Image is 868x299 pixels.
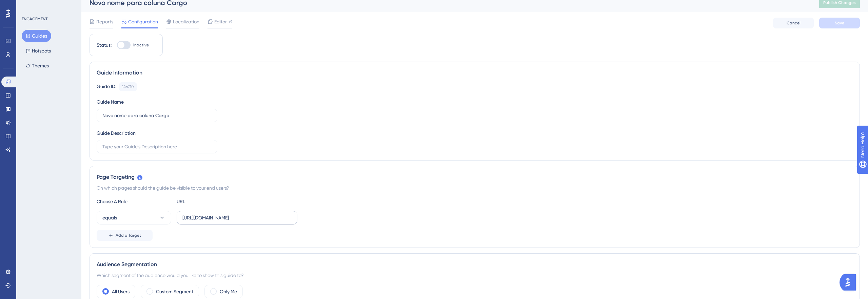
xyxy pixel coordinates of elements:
div: Guide Name [97,98,124,106]
label: All Users [112,287,130,296]
div: Guide Information [97,69,853,77]
span: Cancel [787,20,801,26]
span: equals [102,214,117,222]
div: On which pages should the guide be visible to your end users? [97,184,853,192]
div: Which segment of the audience would you like to show this guide to? [97,271,853,279]
div: Guide Description [97,129,136,137]
input: yourwebsite.com/path [182,214,292,221]
div: 146710 [122,84,134,89]
div: Audience Segmentation [97,260,853,269]
div: Guide ID: [97,82,116,91]
span: Configuration [128,18,158,26]
button: Cancel [773,18,814,28]
input: Type your Guide’s Name here [102,112,212,119]
span: Add a Target [116,233,141,238]
label: Custom Segment [156,287,193,296]
button: equals [97,211,171,225]
div: Status: [97,41,112,49]
span: Localization [173,18,199,26]
iframe: UserGuiding AI Assistant Launcher [840,272,860,293]
span: Need Help? [16,2,42,10]
div: URL [177,197,251,206]
div: ENGAGEMENT [22,16,47,22]
button: Guides [22,30,51,42]
div: Page Targeting [97,173,853,181]
button: Themes [22,60,53,72]
span: Save [835,20,844,26]
button: Save [819,18,860,28]
span: Reports [96,18,113,26]
span: Inactive [133,42,149,48]
button: Add a Target [97,230,153,241]
input: Type your Guide’s Description here [102,143,212,150]
label: Only Me [220,287,237,296]
span: Editor [214,18,227,26]
div: Choose A Rule [97,197,171,206]
button: Hotspots [22,45,55,57]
